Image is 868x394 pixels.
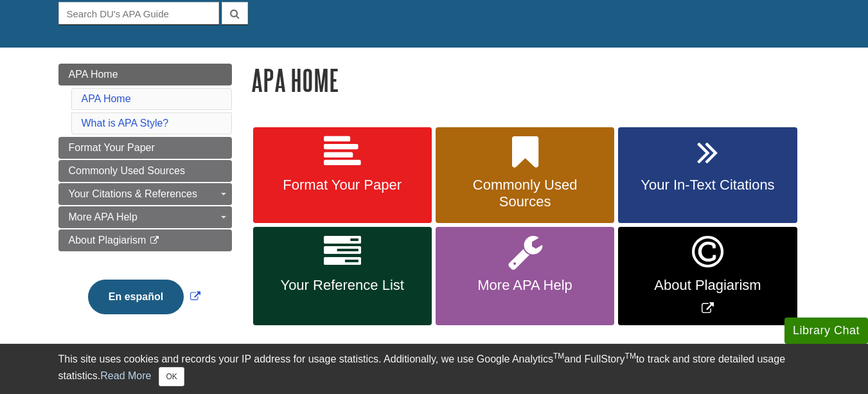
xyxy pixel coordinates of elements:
span: Your Reference List [263,277,422,294]
button: Library Chat [784,318,868,344]
span: Your In-Text Citations [628,177,787,193]
span: Commonly Used Sources [445,177,605,210]
span: APA Home [69,69,118,80]
span: Format Your Paper [69,142,155,153]
a: More APA Help [58,206,232,228]
input: Search DU's APA Guide [58,2,219,24]
span: More APA Help [69,211,137,222]
span: Your Citations & References [69,188,197,199]
a: Commonly Used Sources [436,127,614,224]
sup: TM [553,352,564,361]
a: What is APA Style? [82,118,169,129]
i: This link opens in a new window [149,237,160,245]
a: Link opens in new window [85,291,204,302]
button: Close [159,367,184,386]
a: Commonly Used Sources [58,160,232,182]
sup: TM [625,352,636,361]
button: En español [88,280,184,314]
a: Your Citations & References [58,183,232,205]
div: Guide Page Menu [58,64,232,336]
h1: APA Home [251,64,810,96]
a: More APA Help [436,227,614,325]
a: Format Your Paper [58,137,232,159]
span: Commonly Used Sources [69,165,185,176]
a: Format Your Paper [253,127,432,224]
a: APA Home [58,64,232,85]
a: Link opens in new window [618,227,797,325]
span: About Plagiarism [69,235,146,246]
a: About Plagiarism [58,229,232,251]
span: Format Your Paper [263,177,422,193]
a: APA Home [82,93,131,104]
div: This site uses cookies and records your IP address for usage statistics. Additionally, we use Goo... [58,352,810,386]
span: About Plagiarism [628,277,787,294]
a: Read More [100,370,151,381]
a: Your In-Text Citations [618,127,797,224]
a: Your Reference List [253,227,432,325]
span: More APA Help [445,277,605,294]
